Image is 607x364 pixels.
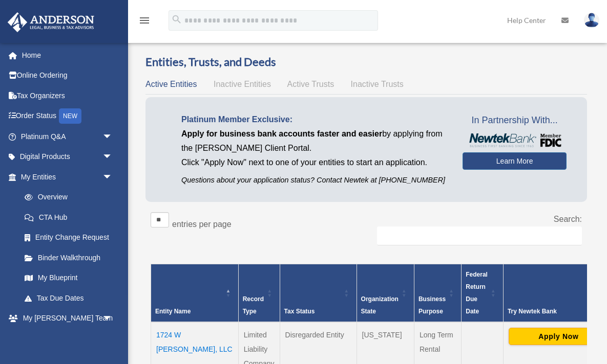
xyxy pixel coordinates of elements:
[418,295,446,315] span: Business Purpose
[351,80,404,88] span: Inactive Trusts
[172,220,232,229] label: entries per page
[414,264,461,323] th: Business Purpose: Activate to sort
[171,14,182,25] i: search
[7,328,128,349] a: My Documentsarrow_drop_down
[14,207,123,227] a: CTA Hub
[463,152,567,170] a: Learn More
[284,308,315,315] span: Tax Status
[5,12,97,32] img: Anderson Advisors Platinum Portal
[151,264,239,323] th: Entity Name: Activate to invert sorting
[14,187,118,208] a: Overview
[462,264,504,323] th: Federal Return Due Date: Activate to sort
[280,264,357,323] th: Tax Status: Activate to sort
[7,147,128,167] a: Digital Productsarrow_drop_down
[181,174,447,187] p: Questions about your application status? Contact Newtek at [PHONE_NUMBER]
[584,13,599,28] img: User Pic
[508,305,598,317] div: Try Newtek Bank
[361,295,399,315] span: Organization State
[181,155,447,170] p: Click "Apply Now" next to one of your entities to start an application.
[181,112,447,127] p: Platinum Member Exclusive:
[102,147,123,168] span: arrow_drop_down
[102,328,123,349] span: arrow_drop_down
[7,308,128,329] a: My [PERSON_NAME] Teamarrow_drop_down
[102,126,123,147] span: arrow_drop_down
[468,133,561,147] img: NewtekBankLogoSM.png
[287,80,334,88] span: Active Trusts
[138,14,151,27] i: menu
[14,268,123,288] a: My Blueprint
[238,264,280,323] th: Record Type: Activate to sort
[7,126,128,147] a: Platinum Q&Aarrow_drop_down
[214,80,271,88] span: Inactive Entities
[7,45,128,65] a: Home
[145,54,587,70] h3: Entities, Trusts, and Deeds
[102,308,123,329] span: arrow_drop_down
[138,18,151,27] a: menu
[7,167,123,187] a: My Entitiesarrow_drop_down
[466,271,488,315] span: Federal Return Due Date
[14,227,123,248] a: Entity Change Request
[357,264,414,323] th: Organization State: Activate to sort
[7,65,128,86] a: Online Ordering
[554,215,582,223] label: Search:
[145,80,197,88] span: Active Entities
[181,129,382,138] span: Apply for business bank accounts faster and easier
[181,127,447,155] p: by applying from the [PERSON_NAME] Client Portal.
[7,106,128,127] a: Order StatusNEW
[59,108,81,124] div: NEW
[14,247,123,268] a: Binder Walkthrough
[463,112,567,129] span: In Partnership With...
[7,85,128,106] a: Tax Organizers
[155,308,191,315] span: Entity Name
[102,167,123,188] span: arrow_drop_down
[14,288,123,308] a: Tax Due Dates
[243,295,264,315] span: Record Type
